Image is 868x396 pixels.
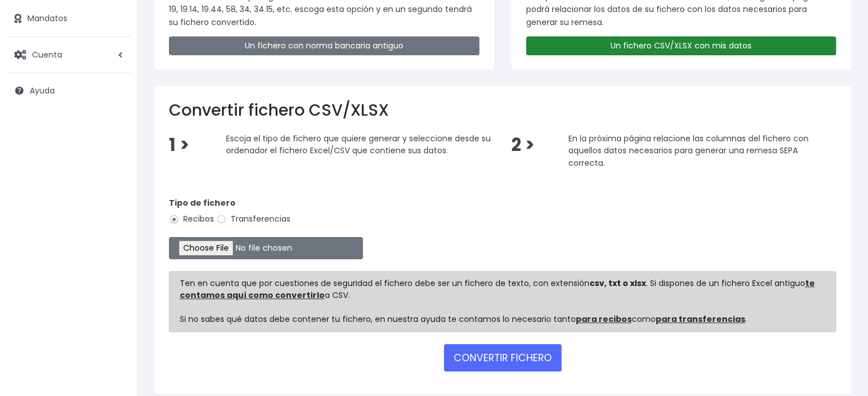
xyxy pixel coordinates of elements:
button: CONVERTIR FICHERO [444,344,562,371]
span: Escoja el tipo de fichero que quiere generar y seleccione desde su ordenador el fichero Excel/CSV... [226,132,491,156]
strong: Tipo de fichero [169,197,236,209]
span: Cuenta [32,48,62,60]
a: Ayuda [6,79,131,103]
a: para transferencias [656,313,745,325]
a: para recibos [576,313,632,325]
a: Cuenta [6,43,131,67]
strong: csv, txt o xlsx [590,277,646,289]
a: te contamos aquí como convertirlo [180,277,815,301]
h2: Convertir fichero CSV/XLSX [169,101,836,120]
span: En la próxima página relacione las columnas del fichero con aquellos datos necesarios para genera... [568,132,808,168]
span: 2 > [511,133,534,157]
a: Un fichero CSV/XLSX con mis datos [526,36,837,55]
span: 1 > [169,133,189,157]
label: Recibos [169,213,214,225]
a: Un fichero con norma bancaria antiguo [169,36,479,55]
div: Ten en cuenta que por cuestiones de seguridad el fichero debe ser un fichero de texto, con extens... [169,271,836,332]
label: Transferencias [216,213,290,225]
a: Mandatos [6,7,131,31]
span: Ayuda [30,85,55,96]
